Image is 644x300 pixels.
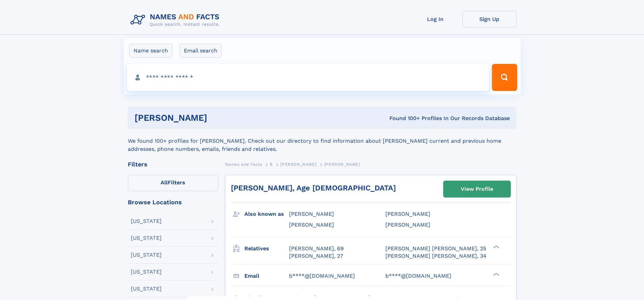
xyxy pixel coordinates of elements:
[244,270,289,282] h3: Email
[131,269,162,275] div: [US_STATE]
[231,184,396,192] a: [PERSON_NAME], Age [DEMOGRAPHIC_DATA]
[444,181,510,197] a: View Profile
[244,243,289,254] h3: Relatives
[128,161,218,167] div: Filters
[225,160,262,168] a: Names and Facts
[129,44,172,58] label: Name search
[131,218,162,224] div: [US_STATE]
[324,162,360,167] span: [PERSON_NAME]
[270,162,273,167] span: B
[461,181,493,197] div: View Profile
[128,129,517,153] div: We found 100+ profiles for [PERSON_NAME]. Check out our directory to find information about [PERS...
[244,208,289,220] h3: Also known as
[127,64,489,91] input: search input
[385,211,430,217] span: [PERSON_NAME]
[131,235,162,241] div: [US_STATE]
[131,252,162,258] div: [US_STATE]
[289,222,334,228] span: [PERSON_NAME]
[408,11,462,27] a: Log In
[280,162,316,167] span: [PERSON_NAME]
[289,245,344,252] a: [PERSON_NAME], 69
[128,175,218,191] label: Filters
[270,160,273,168] a: B
[385,245,486,252] a: [PERSON_NAME] [PERSON_NAME], 25
[131,286,162,292] div: [US_STATE]
[385,252,486,260] a: [PERSON_NAME] [PERSON_NAME], 34
[298,115,510,122] div: Found 100+ Profiles In Our Records Database
[492,272,500,276] div: ❯
[385,222,430,228] span: [PERSON_NAME]
[289,211,334,217] span: [PERSON_NAME]
[135,114,299,122] h1: [PERSON_NAME]
[492,245,500,249] div: ❯
[280,160,316,168] a: [PERSON_NAME]
[128,11,225,29] img: Logo Names and Facts
[128,199,218,205] div: Browse Locations
[492,64,517,91] button: Search Button
[161,179,168,186] span: All
[462,11,517,27] a: Sign Up
[289,252,343,260] a: [PERSON_NAME], 27
[180,44,222,58] label: Email search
